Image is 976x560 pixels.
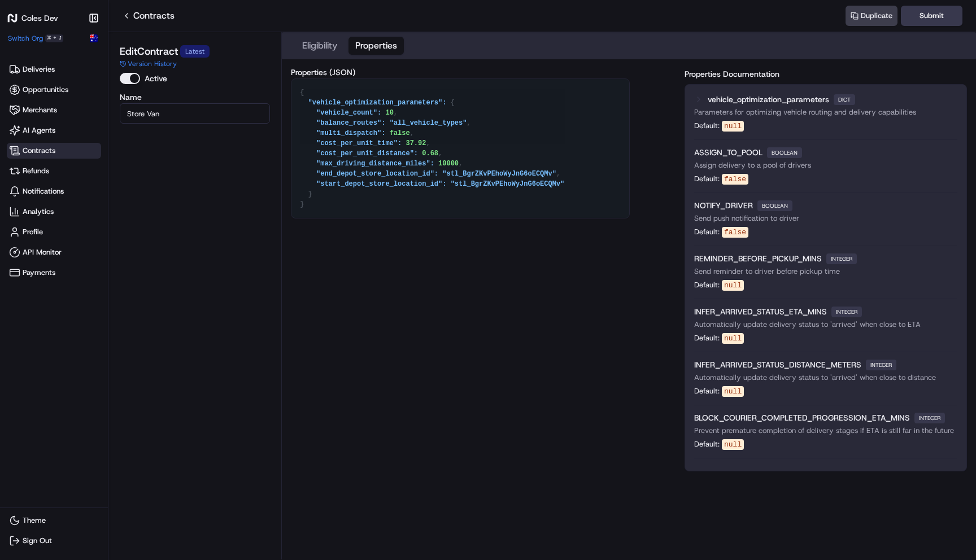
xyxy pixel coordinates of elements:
span: integer [914,413,945,423]
span: dict [834,94,855,105]
code: false [722,227,748,238]
h1: Coles Dev [21,12,58,24]
label: Active [145,75,167,82]
div: Latest [180,45,210,58]
div: Default: [694,333,744,344]
button: Submit [901,6,962,26]
div: Default: [694,280,744,291]
span: Payments [23,268,55,278]
button: Duplicate [846,6,897,26]
button: Version History [120,59,177,68]
button: Properties [348,37,404,55]
code: null [722,439,744,450]
span: integer [831,307,862,317]
h1: Edit Contract [120,43,178,59]
code: null [722,280,744,291]
a: Opportunities [7,82,101,98]
a: Notifications [7,183,101,199]
span: NOTIFY_DRIVER [694,200,753,211]
a: AI Agents [7,123,101,138]
span: API Monitor [23,247,62,257]
a: Refunds [7,163,101,179]
span: Merchants [23,105,57,115]
div: Default: [694,439,744,450]
button: Theme [7,513,101,528]
span: Deliveries [23,64,55,75]
code: false [722,174,748,185]
label: Name [120,93,270,101]
div: Default: [694,227,748,238]
a: Contracts [122,9,175,23]
span: BLOCK_COURIER_COMPLETED_PROGRESSION_ETA_MINS [694,412,910,423]
a: Coles Dev [7,12,85,24]
span: Switch Org [8,34,43,43]
span: boolean [767,147,802,158]
img: Flag of au [90,34,98,42]
a: Payments [7,265,101,281]
span: Theme [23,515,46,526]
span: Refunds [23,166,49,176]
div: Default: [694,386,744,397]
code: null [722,121,744,132]
button: Sign Out [7,533,101,549]
a: Analytics [7,204,101,220]
span: Notifications [23,186,64,196]
span: Analytics [23,207,54,217]
span: INFER_ARRIVED_STATUS_ETA_MINS [694,306,827,317]
span: Opportunities [23,85,68,95]
span: boolean [757,200,792,211]
label: Properties Documentation [685,68,779,80]
code: null [722,333,744,344]
a: Profile [7,224,101,240]
div: Default: [694,121,744,132]
div: Default: [694,174,748,185]
span: integer [826,253,857,264]
span: Contracts [23,146,55,156]
span: AI Agents [23,125,55,135]
textarea: { "vehicle_optimization_parameters": { "vehicle_count": 10, "balance_routes": "all_vehicle_types"... [291,79,629,218]
span: REMINDER_BEFORE_PICKUP_MINS [694,253,822,264]
button: Eligibility [295,37,344,55]
span: Sign Out [23,536,52,546]
a: API Monitor [7,244,101,260]
a: Contracts [7,143,101,159]
span: ASSIGN_TO_POOL [694,147,762,158]
a: Deliveries [7,62,101,77]
span: INFER_ARRIVED_STATUS_DISTANCE_METERS [694,359,861,370]
span: Profile [23,227,43,237]
span: vehicle_optimization_parameters [708,94,829,105]
label: Properties (JSON) [291,68,630,76]
button: Switch Org⌘+J [8,34,63,43]
a: Merchants [7,102,101,118]
span: integer [866,360,896,370]
code: null [722,386,744,397]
